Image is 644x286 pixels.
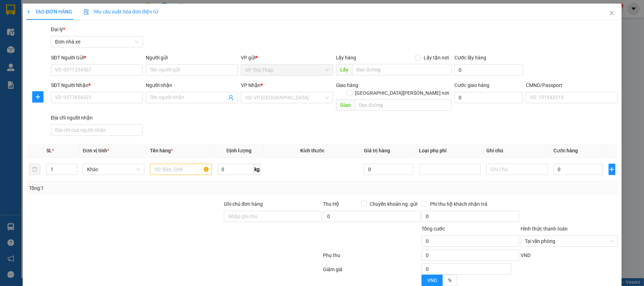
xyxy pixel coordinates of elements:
[521,252,530,258] span: VND
[241,82,261,88] span: VP Nhận
[609,167,615,172] span: plus
[323,201,339,207] span: Thu Hộ
[367,200,420,208] span: Chuyển khoản ng. gửi
[609,10,614,16] span: close
[51,114,143,122] div: Địa chỉ người nhận
[364,148,390,153] span: Giá trị hàng
[354,99,452,111] input: Dọc đường
[226,148,251,153] span: Định lượng
[150,164,211,175] input: VD: Bàn, Ghế
[26,9,72,14] span: TẠO ĐƠN HÀNG
[146,81,238,89] div: Người nhận
[224,211,321,222] input: Ghi chú đơn hàng
[51,54,143,62] div: SĐT Người Gửi
[146,54,238,62] div: Người gửi
[83,9,158,14] span: Yêu cầu xuất hóa đơn điện tử
[83,148,109,153] span: Đơn vị tính
[322,251,421,264] div: Phụ thu
[352,89,452,97] span: [GEOGRAPHIC_DATA][PERSON_NAME] nơi
[486,164,548,175] input: Ghi Chú
[454,82,489,88] label: Cước giao hàng
[454,92,523,103] input: Cước giao hàng
[224,201,263,207] label: Ghi chú đơn hàng
[336,64,352,75] span: Lấy
[526,81,618,89] div: CMND/Passport
[422,226,445,232] span: Tổng cước
[33,94,43,100] span: plus
[55,36,139,47] span: Đơn nhà xe
[421,54,452,62] span: Lấy tận nơi
[427,278,437,283] span: VND
[448,278,452,283] span: %
[254,164,261,175] span: kg
[336,55,356,60] span: Lấy hàng
[51,81,143,89] div: SĐT Người Nhận
[29,184,249,192] div: Tổng: 1
[245,65,329,75] span: VP Thọ Tháp
[51,124,143,136] input: Địa chỉ của người nhận
[609,164,615,175] button: plus
[364,164,413,175] input: 0
[87,164,140,175] span: Khác
[336,99,354,111] span: Giao
[150,148,173,153] span: Tên hàng
[427,200,490,208] span: Phí thu hộ khách nhận trả
[336,82,358,88] span: Giao hàng
[521,226,568,232] label: Hình thức thanh toán
[26,9,31,14] span: plus
[553,148,578,153] span: Cước hàng
[602,4,621,23] button: Close
[454,55,486,60] label: Cước lấy hàng
[83,9,89,15] img: icon
[46,148,52,153] span: SL
[416,144,483,158] th: Loại phụ phí
[32,91,43,103] button: plus
[228,95,234,100] span: user-add
[483,144,551,158] th: Ghi chú
[300,148,324,153] span: Kích thước
[241,54,333,62] div: VP gửi
[51,27,65,32] span: Đại lý
[454,64,523,76] input: Cước lấy hàng
[525,236,614,246] span: Tại văn phòng
[352,64,452,75] input: Dọc đường
[29,164,40,175] button: delete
